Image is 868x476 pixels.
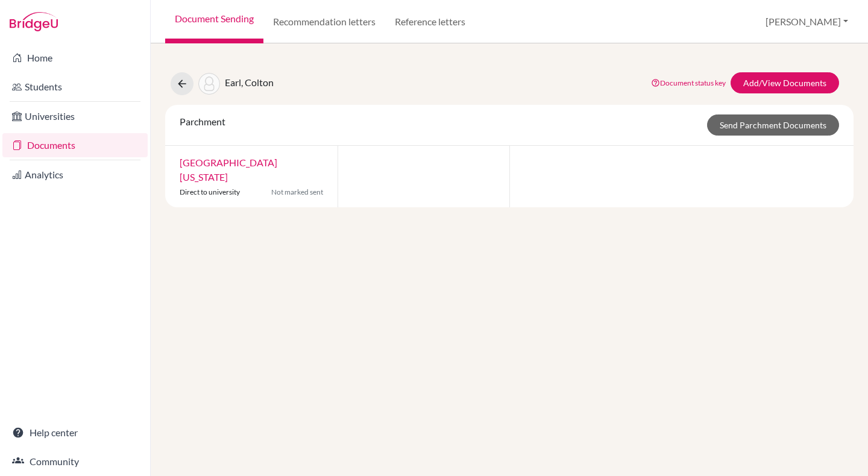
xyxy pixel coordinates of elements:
[2,449,148,474] a: Community
[271,187,323,198] span: Not marked sent
[760,10,854,33] button: [PERSON_NAME]
[180,116,225,127] span: Parchment
[707,114,839,136] a: Send Parchment Documents
[731,72,839,93] a: Add/View Documents
[651,78,726,87] a: Document status key
[10,12,58,31] img: Bridge-U
[2,104,148,128] a: Universities
[2,75,148,99] a: Students
[180,157,277,183] a: [GEOGRAPHIC_DATA][US_STATE]
[225,77,274,88] span: Earl, Colton
[180,187,240,196] span: Direct to university
[2,133,148,157] a: Documents
[2,421,148,445] a: Help center
[2,163,148,187] a: Analytics
[2,46,148,70] a: Home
